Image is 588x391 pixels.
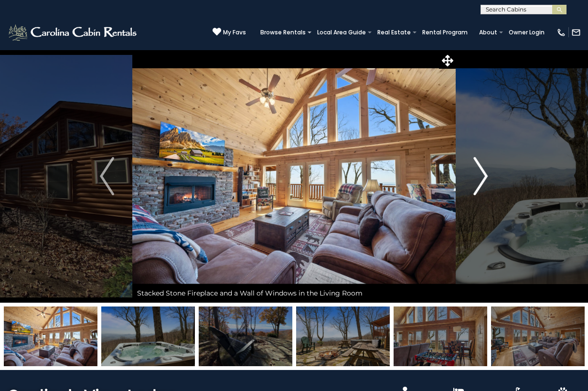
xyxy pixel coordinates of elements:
[100,157,114,195] img: arrow
[504,26,549,39] a: Owner Login
[7,23,139,42] img: White-1-2.png
[256,26,310,39] a: Browse Rentals
[571,28,581,37] img: mail-regular-white.png
[474,26,502,39] a: About
[556,28,566,37] img: phone-regular-white.png
[82,50,132,303] button: Previous
[474,157,488,195] img: arrow
[199,306,292,366] img: 168241424
[213,27,246,37] a: My Favs
[312,26,371,39] a: Local Area Guide
[223,28,246,37] span: My Favs
[132,284,456,303] div: Stacked Stone Fireplace and a Wall of Windows in the Living Room
[394,306,487,366] img: 168440688
[456,50,506,303] button: Next
[296,306,390,366] img: 168440691
[373,26,416,39] a: Real Estate
[491,306,585,366] img: 168440658
[417,26,472,39] a: Rental Program
[4,306,97,366] img: 168440662
[101,306,195,366] img: 168440692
